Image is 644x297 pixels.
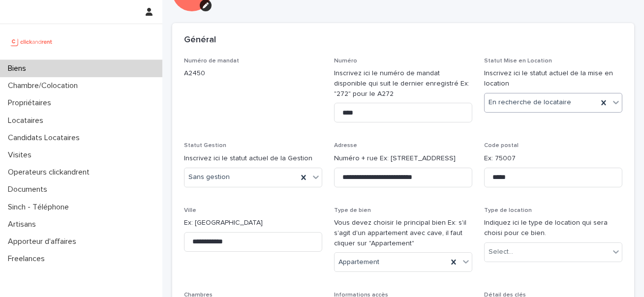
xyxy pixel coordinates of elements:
[334,208,371,213] span: Type de bien
[184,58,239,64] span: Numéro de mandat
[188,172,230,182] span: Sans gestion
[184,35,216,46] h2: Général
[334,58,357,64] span: Numéro
[4,168,97,177] p: Operateurs clickandrent
[484,68,622,89] p: Inscrivez ici le statut actuel de la mise en location
[489,247,513,257] div: Select...
[334,68,472,99] p: Inscrivez ici le numéro de mandat disponible qui suit le dernier enregistré Ex: "272" pour le A272
[334,153,472,164] p: Numéro + rue Ex: [STREET_ADDRESS]
[484,153,622,164] p: Ex: 75007
[4,150,39,160] p: Visites
[334,143,357,148] span: Adresse
[4,81,86,90] p: Chambre/Colocation
[184,218,322,228] p: Ex: [GEOGRAPHIC_DATA]
[489,97,571,108] span: En recherche de locataire
[8,32,56,52] img: UCB0brd3T0yccxBKYDjQ
[4,133,88,143] p: Candidats Locataires
[484,58,552,64] span: Statut Mise en Location
[184,208,196,213] span: Ville
[484,218,622,238] p: Indiquez ici le type de location qui sera choisi pour ce bien.
[484,208,532,213] span: Type de location
[4,203,77,212] p: Sinch - Téléphone
[184,68,322,79] p: A2450
[184,143,226,148] span: Statut Gestion
[338,257,379,267] span: Appartement
[4,64,34,73] p: Biens
[4,254,53,264] p: Freelances
[4,116,51,125] p: Locataires
[184,153,322,164] p: Inscrivez ici le statut actuel de la Gestion
[334,218,472,248] p: Vous devez choisir le principal bien Ex: s'il s'agit d'un appartement avec cave, il faut cliquer ...
[4,220,44,229] p: Artisans
[4,185,55,194] p: Documents
[484,143,519,148] span: Code postal
[4,98,59,108] p: Propriétaires
[4,237,84,246] p: Apporteur d'affaires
